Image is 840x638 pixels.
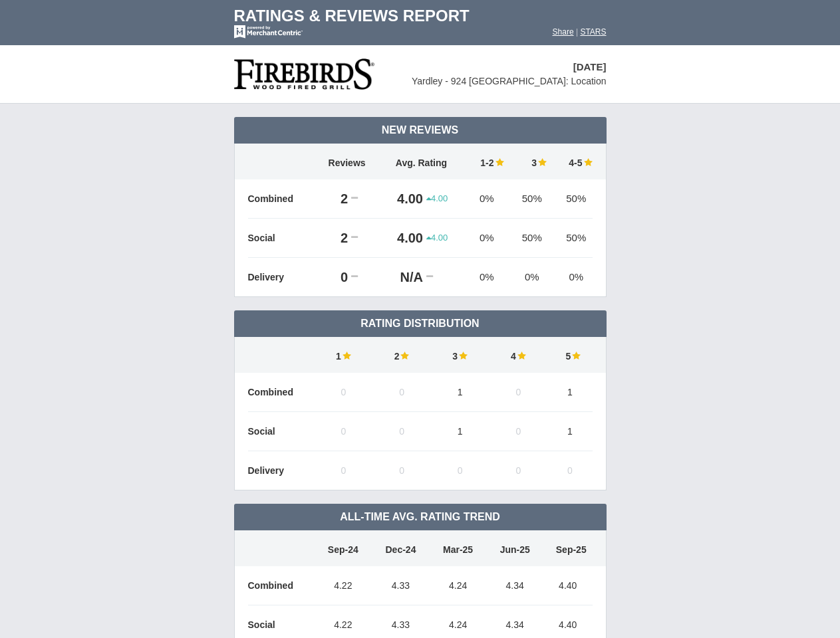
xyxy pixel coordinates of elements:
span: 4.00 [426,232,448,244]
span: Yardley - 924 [GEOGRAPHIC_DATA]: Location [412,76,607,86]
td: 0 [315,258,352,297]
img: star-full-15.png [583,158,593,167]
img: star-full-15.png [399,351,409,360]
span: 0 [516,387,521,397]
td: New Reviews [234,117,607,144]
td: 4.40 [543,566,593,605]
span: 0 [341,387,346,397]
td: 4-5 [553,144,592,179]
td: Reviews [315,144,380,179]
td: All-Time Avg. Rating Trend [234,504,607,530]
td: 0% [511,258,554,297]
img: mc-powered-by-logo-white-103.png [234,25,303,39]
td: 0% [553,258,592,297]
td: 3 [431,337,490,373]
td: Delivery [248,258,315,297]
td: 0% [463,179,510,219]
td: 4.34 [486,566,543,605]
td: 1 [431,412,490,451]
td: Sep-24 [315,530,372,566]
td: Sep-25 [543,530,593,566]
td: 0% [463,219,510,258]
span: 4.00 [426,193,448,205]
td: 1 [547,412,592,451]
td: Jun-25 [486,530,543,566]
img: star-full-15.png [494,158,504,167]
td: N/A [380,258,426,297]
span: 0 [399,465,404,476]
span: [DATE] [573,61,607,72]
td: 50% [553,219,592,258]
td: Combined [248,373,315,412]
td: 1 [431,373,490,412]
td: Social [248,219,315,258]
td: 50% [553,179,592,219]
td: 4.00 [380,179,426,219]
span: | [576,27,578,37]
span: 0 [341,465,346,476]
td: Combined [248,566,315,605]
span: 0 [516,465,521,476]
td: Mar-25 [430,530,487,566]
img: star-full-15.png [516,351,526,360]
td: Delivery [248,451,315,490]
td: Social [248,412,315,451]
td: 2 [372,337,431,373]
td: Avg. Rating [380,144,464,179]
img: star-full-15.png [458,351,468,360]
span: 0 [516,426,521,437]
td: 4.22 [315,566,372,605]
span: 0 [458,465,463,476]
td: 3 [511,144,554,179]
span: 0 [399,426,404,437]
a: Share [553,27,574,37]
span: 0 [341,426,346,437]
td: 1-2 [463,144,510,179]
td: 4.33 [372,566,430,605]
td: 5 [547,337,592,373]
td: Dec-24 [372,530,430,566]
td: 2 [315,179,352,219]
img: stars-firebirds-restaurants-logo-50.png [234,58,375,90]
td: 50% [511,179,554,219]
img: star-full-15.png [537,158,547,167]
td: 1 [547,373,592,412]
img: star-full-15.png [341,351,351,360]
img: star-full-15.png [571,351,581,360]
td: 1 [315,337,373,373]
td: 4.24 [430,566,487,605]
a: STARS [580,27,606,37]
td: 4.00 [380,219,426,258]
span: 0 [567,465,573,476]
td: Combined [248,179,315,219]
td: 0% [463,258,510,297]
td: Rating Distribution [234,310,607,337]
td: 50% [511,219,554,258]
td: 4 [490,337,548,373]
td: 2 [315,219,352,258]
span: 0 [399,387,404,397]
